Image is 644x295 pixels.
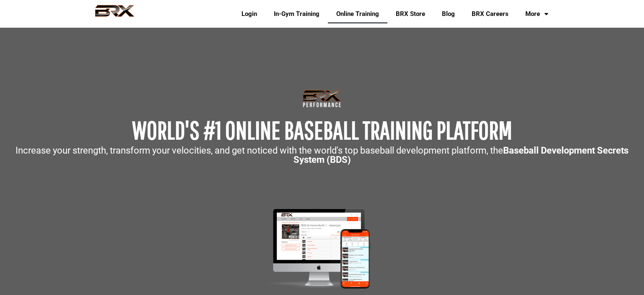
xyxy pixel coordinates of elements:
[517,4,557,23] a: More
[301,88,343,109] img: Transparent-Black-BRX-Logo-White-Performance
[4,146,640,164] p: Increase your strength, transform your velocities, and get noticed with the world's top baseball ...
[387,4,434,23] a: BRX Store
[328,4,387,23] a: Online Training
[434,4,463,23] a: Blog
[87,5,142,23] img: BRX Performance
[233,4,265,23] a: Login
[463,4,517,23] a: BRX Careers
[256,206,389,291] img: Mockup-2-large
[293,145,629,165] strong: Baseball Development Secrets System (BDS)
[132,115,512,144] span: WORLD'S #1 ONLINE BASEBALL TRAINING PLATFORM
[227,4,557,23] div: Navigation Menu
[265,4,328,23] a: In-Gym Training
